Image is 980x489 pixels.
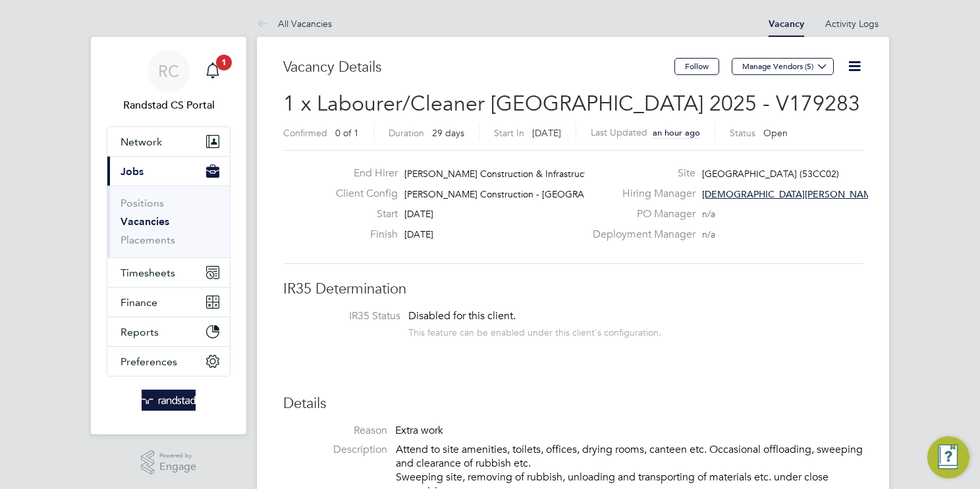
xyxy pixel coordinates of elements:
[585,167,695,180] label: Site
[107,127,230,156] button: Network
[283,424,387,438] label: Reason
[702,208,715,220] span: n/a
[107,288,230,317] button: Finance
[283,394,863,413] h3: Details
[769,18,804,30] a: Vacancy
[107,258,230,287] button: Timesheets
[283,127,327,139] label: Confirmed
[395,424,443,437] span: Extra work
[325,207,398,221] label: Start
[216,55,232,70] span: 1
[674,58,719,75] button: Follow
[585,207,695,221] label: PO Manager
[159,450,196,461] span: Powered by
[404,208,433,220] span: [DATE]
[702,188,881,200] span: [DEMOGRAPHIC_DATA][PERSON_NAME]
[653,127,700,138] span: an hour ago
[142,390,196,411] img: randstad-logo-retina.png
[121,355,177,368] span: Preferences
[121,165,144,178] span: Jobs
[121,215,169,228] a: Vacancies
[927,436,969,478] button: Engage Resource Center
[432,127,464,139] span: 29 days
[408,309,516,322] span: Disabled for this client.
[107,317,230,346] button: Reports
[591,126,647,138] label: Last Updated
[325,167,398,180] label: End Hirer
[283,58,674,77] h3: Vacancy Details
[257,18,332,30] a: All Vacancies
[702,228,715,240] span: n/a
[296,309,400,323] label: IR35 Status
[730,127,755,139] label: Status
[200,50,226,92] a: 1
[283,280,863,299] h3: IR35 Determination
[532,127,561,139] span: [DATE]
[732,58,834,75] button: Manage Vendors (5)
[585,228,695,242] label: Deployment Manager
[283,91,860,116] span: 1 x Labourer/Cleaner [GEOGRAPHIC_DATA] 2025 - V179283
[158,63,179,80] span: RC
[107,157,230,186] button: Jobs
[107,50,231,113] a: RCRandstad CS Portal
[494,127,524,139] label: Start In
[325,228,398,242] label: Finish
[107,97,231,113] span: Randstad CS Portal
[121,296,157,309] span: Finance
[121,234,175,246] a: Placements
[702,168,839,180] span: [GEOGRAPHIC_DATA] (53CC02)
[121,267,175,279] span: Timesheets
[408,323,661,338] div: This feature can be enabled under this client's configuration.
[141,450,197,475] a: Powered byEngage
[325,187,398,201] label: Client Config
[389,127,424,139] label: Duration
[121,326,159,338] span: Reports
[585,187,695,201] label: Hiring Manager
[107,186,230,257] div: Jobs
[107,347,230,376] button: Preferences
[283,443,387,457] label: Description
[404,188,655,200] span: [PERSON_NAME] Construction - [GEOGRAPHIC_DATA] H…
[91,37,246,434] nav: Main navigation
[335,127,359,139] span: 0 of 1
[825,18,879,30] a: Activity Logs
[121,136,162,148] span: Network
[159,461,196,473] span: Engage
[121,197,164,209] a: Positions
[404,228,433,240] span: [DATE]
[107,390,231,411] a: Go to home page
[763,127,788,139] span: Open
[404,168,597,180] span: [PERSON_NAME] Construction & Infrastruct…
